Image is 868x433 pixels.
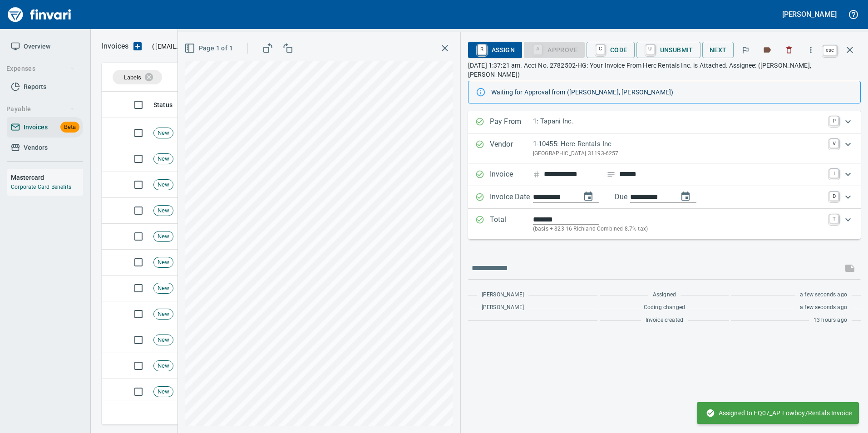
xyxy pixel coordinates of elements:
span: Unsubmit [644,42,693,58]
button: UUnsubmit [636,42,700,58]
span: New [154,155,173,163]
span: Invoices [24,122,48,133]
span: [PERSON_NAME] [482,303,524,312]
span: [EMAIL_ADDRESS][DOMAIN_NAME] [154,42,259,51]
span: This records your message into the invoice and notifies anyone mentioned [839,257,861,279]
span: Vendors [24,142,48,153]
nav: breadcrumb [102,41,128,52]
span: Status [153,99,184,110]
span: Beta [60,122,79,133]
span: a few seconds ago [800,290,847,300]
span: Assigned [653,290,676,300]
span: New [154,181,173,189]
a: R [478,44,486,54]
button: Page 1 of 1 [182,40,237,57]
h5: [PERSON_NAME] [782,10,837,19]
span: Labels [124,74,141,81]
img: Finvari [5,4,74,25]
span: Coding changed [644,303,685,312]
p: Due [615,192,658,202]
span: New [154,129,173,138]
div: Coding Required [524,45,585,53]
span: New [154,258,173,267]
span: Assigned to EQ07_AP Lowboy/Rentals Invoice [706,408,852,418]
button: change due date [675,186,696,207]
p: [DATE] 1:37:21 am. Acct No. 2782502-HG: Your Invoice From Herc Rentals Inc. is Attached. Assignee... [468,61,861,79]
div: Expand [468,111,861,133]
button: More [801,40,821,60]
span: [PERSON_NAME] [482,290,524,300]
button: Discard [779,40,799,60]
span: a few seconds ago [800,303,847,312]
a: P [829,116,838,125]
span: New [154,310,173,319]
span: New [154,284,173,293]
button: change date [577,186,599,207]
div: Expand [468,186,861,209]
div: Waiting for Approval from ([PERSON_NAME], [PERSON_NAME]) [491,84,853,100]
p: Pay From [490,116,533,128]
button: Flag [735,40,755,60]
a: Corporate Card Benefits [11,184,71,190]
span: Invoice created [646,316,684,325]
p: Invoice Date [490,192,533,203]
span: Overview [24,41,50,52]
span: Assign [475,42,515,58]
button: CCode [587,42,635,58]
a: Vendors [7,138,83,158]
button: [PERSON_NAME] [780,7,839,21]
div: Expand [468,133,861,163]
a: I [829,169,838,178]
button: Expenses [3,60,79,77]
a: InvoicesBeta [7,117,83,138]
a: T [829,214,838,223]
span: New [154,388,173,396]
p: ( ) [147,42,261,51]
span: Expenses [6,63,75,74]
a: C [596,44,605,54]
svg: Invoice number [533,169,540,180]
h6: Mastercard [11,172,83,182]
span: New [154,336,173,344]
button: Next [702,42,734,59]
button: Payable [3,101,79,118]
a: V [829,139,838,148]
a: Overview [7,36,83,57]
a: U [646,44,655,54]
p: Vendor [490,139,533,158]
svg: Invoice description [607,170,616,179]
span: New [154,232,173,241]
p: 1-10455: Herc Rentals Inc [533,139,824,149]
span: Payable [6,103,75,115]
p: Invoices [102,41,128,52]
span: New [154,207,173,215]
p: 1: Tapani Inc. [533,116,824,127]
p: [GEOGRAPHIC_DATA] 31193-6257 [533,149,824,158]
span: Code [594,42,627,58]
span: Status [153,99,173,110]
div: Expand [468,209,861,239]
div: Expand [468,163,861,186]
span: Reports [24,81,46,93]
a: esc [823,45,837,55]
span: 13 hours ago [814,316,847,325]
p: Invoice [490,169,533,181]
a: D [829,192,838,201]
span: Page 1 of 1 [186,43,233,54]
button: Labels [757,40,777,60]
p: (basis + $23.16 Richland Combined 8.7% tax) [533,225,824,234]
span: Next [710,44,727,56]
div: Labels [113,70,162,84]
span: New [154,362,173,370]
p: Total [490,214,533,234]
a: Reports [7,77,83,97]
button: RAssign [468,42,522,58]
